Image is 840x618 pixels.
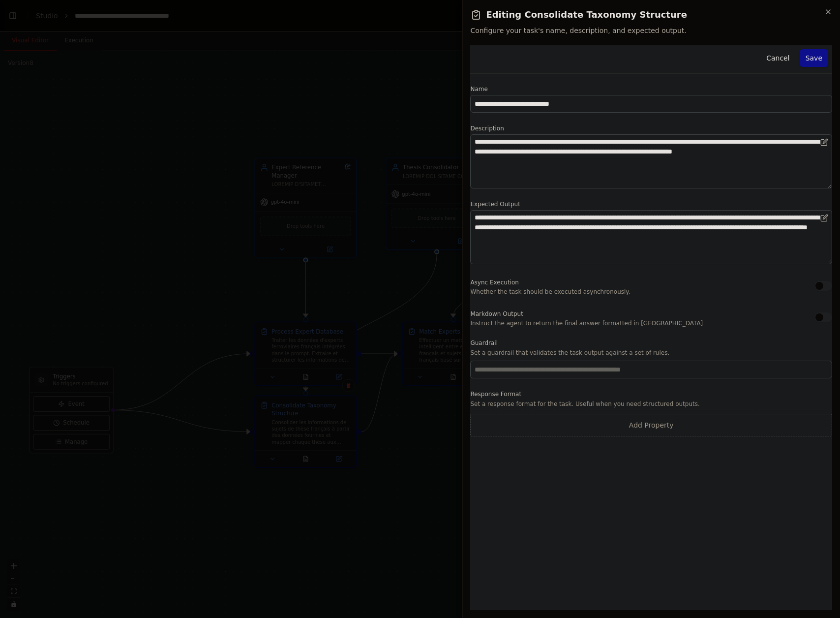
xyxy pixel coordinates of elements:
p: Set a response format for the task. Useful when you need structured outputs. [470,400,832,408]
span: Markdown Output [470,310,523,317]
label: Response Format [470,390,832,398]
p: Set a guardrail that validates the task output against a set of rules. [470,349,832,357]
button: Cancel [760,49,795,67]
label: Name [470,85,832,93]
button: Save [800,49,828,67]
button: Open in editor [818,136,830,148]
p: Whether the task should be executed asynchronously. [470,288,630,296]
button: Add Property [470,414,832,436]
p: Instruct the agent to return the final answer formatted in [GEOGRAPHIC_DATA] [470,319,703,327]
label: Description [470,124,832,132]
h2: Editing Consolidate Taxonomy Structure [470,8,832,22]
span: Configure your task's name, description, and expected output. [470,26,832,35]
button: Open in editor [818,212,830,224]
span: Async Execution [470,279,518,286]
label: Guardrail [470,339,832,347]
label: Expected Output [470,200,832,208]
